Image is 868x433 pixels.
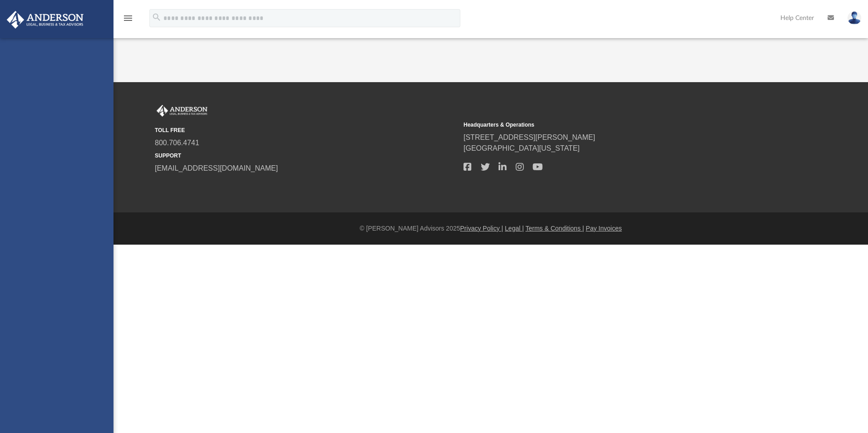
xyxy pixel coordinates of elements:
img: Anderson Advisors Platinum Portal [4,11,86,29]
a: [GEOGRAPHIC_DATA][US_STATE] [464,144,580,152]
a: Privacy Policy | [460,225,503,232]
a: [STREET_ADDRESS][PERSON_NAME] [464,133,595,141]
a: Legal | [505,225,524,232]
i: menu [123,13,133,24]
a: [EMAIL_ADDRESS][DOMAIN_NAME] [155,164,278,172]
div: © [PERSON_NAME] Advisors 2025 [113,224,868,233]
small: TOLL FREE [155,126,457,134]
a: Terms & Conditions | [526,225,584,232]
small: Headquarters & Operations [464,121,766,129]
small: SUPPORT [155,152,457,160]
img: Anderson Advisors Platinum Portal [155,105,209,117]
i: search [152,12,162,22]
a: 800.706.4741 [155,139,199,147]
a: menu [123,17,133,24]
img: User Pic [848,11,861,25]
a: Pay Invoices [586,225,621,232]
